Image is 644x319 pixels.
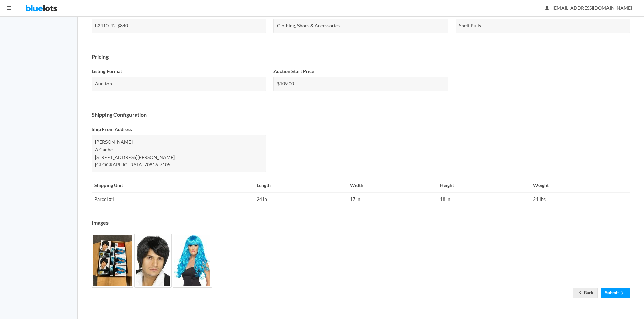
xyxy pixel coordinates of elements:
[545,5,632,11] span: [EMAIL_ADDRESS][DOMAIN_NAME]
[92,19,266,33] div: b2410-42-$840
[601,288,630,298] a: Submitarrow forward
[273,68,314,75] label: Auction Start Price
[92,68,122,75] label: Listing Format
[134,234,172,288] img: 8337cc4a-9584-4649-9720-eb55952f9ae8-1728070534.jpg
[254,179,347,192] th: Length
[92,126,132,133] label: Ship From Address
[437,179,530,192] th: Height
[437,192,530,206] td: 18 in
[92,135,266,172] div: [PERSON_NAME] A Cache [STREET_ADDRESS][PERSON_NAME] [GEOGRAPHIC_DATA] 70816-7105
[530,192,630,206] td: 21 lbs
[92,77,266,91] div: Auction
[530,179,630,192] th: Weight
[92,220,630,226] h4: Images
[92,112,630,118] h4: Shipping Configuration
[619,290,626,296] ion-icon: arrow forward
[92,179,254,192] th: Shipping Unit
[173,234,212,288] img: 742753f6-ed13-4aa3-a515-5c9a00c7a7e2-1728070534.jpg
[347,179,437,192] th: Width
[347,192,437,206] td: 17 in
[573,288,598,298] a: arrow backBack
[577,290,584,296] ion-icon: arrow back
[254,192,347,206] td: 24 in
[273,77,448,91] div: $109.00
[544,5,550,12] ion-icon: person
[456,19,630,33] div: Shelf Pulls
[273,19,448,33] div: Clothing, Shoes & Accessories
[92,54,630,60] h4: Pricing
[92,192,254,206] td: Parcel #1
[92,234,133,288] img: bfe6e96e-87bb-48fe-80c5-1452788c157b-1728070532.jpg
